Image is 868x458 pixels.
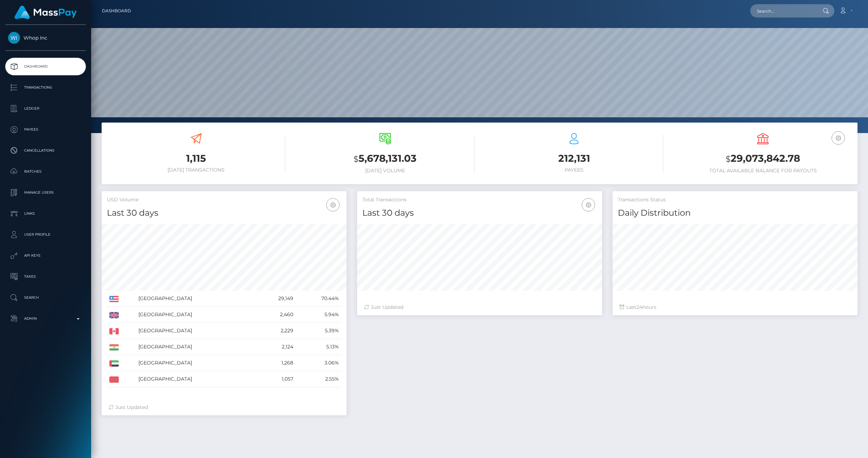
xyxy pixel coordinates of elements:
[255,291,296,307] td: 29,149
[109,404,340,411] div: Just Updated
[485,152,663,165] h3: 212,131
[362,207,597,219] h4: Last 30 days
[109,344,119,351] img: IN.png
[8,208,83,219] p: Links
[136,307,255,323] td: [GEOGRAPHIC_DATA]
[618,196,852,203] h5: Transactions Status
[5,268,86,285] a: Taxes
[109,296,119,302] img: US.png
[296,371,341,387] td: 2.55%
[136,323,255,339] td: [GEOGRAPHIC_DATA]
[5,226,86,243] a: User Profile
[5,205,86,222] a: Links
[5,163,86,180] a: Batches
[14,6,77,19] img: MassPay Logo
[296,307,341,323] td: 5.94%
[296,152,474,166] h3: 5,678,131.03
[5,247,86,264] a: API Keys
[8,145,83,156] p: Cancellations
[674,152,852,166] h3: 29,073,842.78
[8,229,83,240] p: User Profile
[8,103,83,114] p: Ledger
[109,328,119,334] img: CA.png
[107,207,341,219] h4: Last 30 days
[296,168,474,174] h6: [DATE] Volume
[107,167,285,173] h6: [DATE] Transactions
[620,304,850,311] div: Last hours
[255,307,296,323] td: 2,460
[296,355,341,371] td: 3.06%
[136,291,255,307] td: [GEOGRAPHIC_DATA]
[8,187,83,198] p: Manage Users
[636,304,642,310] span: 24
[5,58,86,75] a: Dashboard
[5,79,86,96] a: Transactions
[5,184,86,201] a: Manage Users
[8,166,83,177] p: Batches
[255,355,296,371] td: 1,268
[296,291,341,307] td: 70.44%
[5,121,86,138] a: Payees
[109,312,119,318] img: GB.png
[5,142,86,159] a: Cancellations
[5,289,86,306] a: Search
[8,271,83,282] p: Taxes
[255,371,296,387] td: 1,057
[8,250,83,261] p: API Keys
[8,313,83,324] p: Admin
[8,32,20,44] img: Whop Inc
[136,339,255,355] td: [GEOGRAPHIC_DATA]
[109,360,119,367] img: AE.png
[5,310,86,327] a: Admin
[255,323,296,339] td: 2,229
[136,355,255,371] td: [GEOGRAPHIC_DATA]
[8,124,83,135] p: Payees
[296,323,341,339] td: 5.39%
[136,371,255,387] td: [GEOGRAPHIC_DATA]
[5,100,86,117] a: Ledger
[364,304,595,311] div: Just Updated
[255,339,296,355] td: 2,124
[8,292,83,303] p: Search
[8,82,83,93] p: Transactions
[618,207,852,219] h4: Daily Distribution
[109,376,119,383] img: MA.png
[726,154,731,164] small: $
[485,167,663,173] h6: Payees
[362,196,597,203] h5: Total Transactions
[674,168,852,174] h6: Total Available Balance for Payouts
[296,339,341,355] td: 5.13%
[354,154,358,164] small: $
[8,61,83,72] p: Dashboard
[102,4,131,18] a: Dashboard
[107,152,285,165] h3: 1,115
[750,4,816,18] input: Search...
[107,196,341,203] h5: USD Volume
[5,35,86,41] span: Whop Inc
